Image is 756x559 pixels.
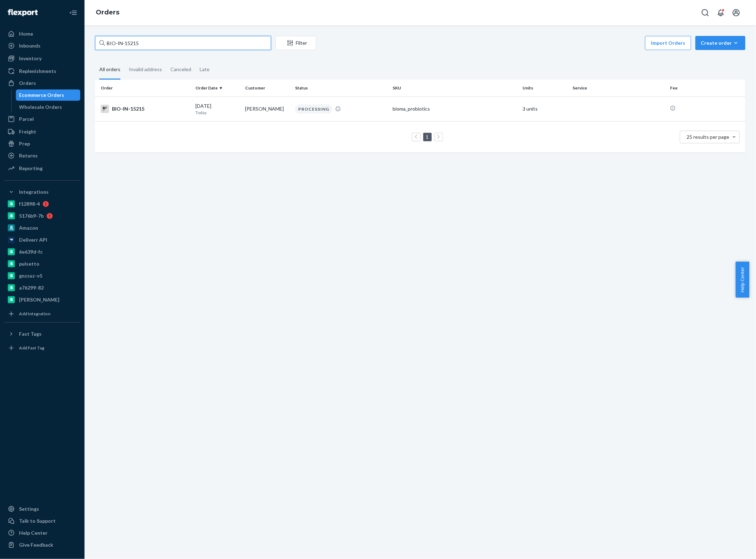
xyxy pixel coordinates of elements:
[19,128,36,135] div: Freight
[19,311,50,317] div: Add Integration
[19,92,64,99] div: Ecommerce Orders
[19,140,30,147] div: Prep
[19,200,40,207] div: f12898-4
[101,105,190,113] div: BIO-IN-15215
[4,150,80,161] a: Returns
[275,36,316,50] button: Filter
[193,80,243,97] th: Order Date
[4,515,80,527] a: Talk to Support
[4,527,80,539] a: Help Center
[243,97,293,121] td: [PERSON_NAME]
[19,104,62,111] div: Wholesale Orders
[4,246,80,257] a: 6e639d-fc
[4,342,80,354] a: Add Fast Tag
[19,248,43,255] div: 6e639d-fc
[19,284,44,291] div: a76299-82
[19,260,39,267] div: pulsetto
[4,126,80,137] a: Freight
[736,262,749,298] button: Help Center
[390,80,520,97] th: SKU
[4,77,80,89] a: Orders
[19,541,53,548] div: Give Feedback
[4,186,80,198] button: Integrations
[66,6,80,20] button: Close Navigation
[16,101,81,113] a: Wholesale Orders
[695,36,745,50] button: Create order
[19,296,60,303] div: [PERSON_NAME]
[170,60,191,79] div: Canceled
[19,505,39,513] div: Settings
[645,36,691,50] button: Import Orders
[276,39,316,46] div: Filter
[19,30,33,37] div: Home
[245,85,290,91] div: Customer
[520,80,570,97] th: Units
[4,270,80,281] a: gnzsuz-v5
[4,198,80,210] a: f12898-4
[19,224,38,231] div: Amazon
[4,294,80,305] a: [PERSON_NAME]
[4,66,80,77] a: Replenishments
[393,105,517,112] div: bioma_probiotics
[19,116,34,123] div: Parcel
[19,212,44,219] div: 5176b9-7b
[19,42,40,49] div: Inbounds
[425,134,430,140] a: Page 1 is your current page
[4,222,80,234] a: Amazon
[4,40,80,51] a: Inbounds
[4,138,80,149] a: Prep
[19,55,42,62] div: Inventory
[19,236,47,243] div: Deliverr API
[19,80,36,87] div: Orders
[667,80,745,97] th: Fee
[19,517,56,524] div: Talk to Support
[4,503,80,515] a: Settings
[4,28,80,39] a: Home
[4,308,80,319] a: Add Integration
[90,2,125,23] ol: breadcrumbs
[95,36,271,50] input: Search orders
[19,272,42,279] div: gnzsuz-v5
[4,163,80,174] a: Reporting
[4,234,80,246] a: Deliverr API
[19,330,42,337] div: Fast Tags
[16,89,81,101] a: Ecommerce Orders
[96,8,119,16] a: Orders
[19,152,38,159] div: Returns
[295,104,332,114] div: PROCESSING
[4,210,80,222] a: 5176b9-7b
[195,110,240,116] p: Today
[729,6,743,20] button: Open account menu
[195,103,240,116] div: [DATE]
[4,258,80,269] a: pulsetto
[19,529,48,536] div: Help Center
[4,53,80,64] a: Inventory
[19,345,44,351] div: Add Fast Tag
[4,328,80,340] button: Fast Tags
[4,113,80,125] a: Parcel
[99,60,120,80] div: All orders
[687,134,730,140] span: 25 results per page
[200,60,210,79] div: Late
[95,80,193,97] th: Order
[570,80,667,97] th: Service
[701,39,740,46] div: Create order
[19,68,56,75] div: Replenishments
[698,6,712,20] button: Open Search Box
[19,188,49,195] div: Integrations
[714,6,728,20] button: Open notifications
[129,60,162,79] div: Invalid address
[4,539,80,551] button: Give Feedback
[8,9,38,16] img: Flexport logo
[292,80,390,97] th: Status
[19,165,43,172] div: Reporting
[4,282,80,293] a: a76299-82
[520,97,570,121] td: 3 units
